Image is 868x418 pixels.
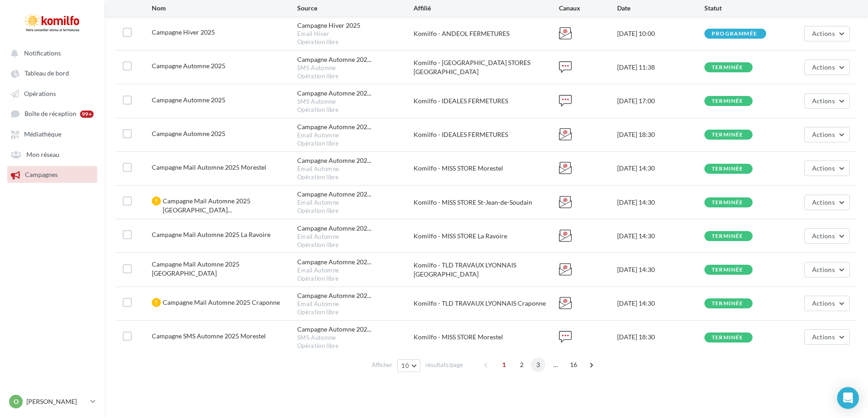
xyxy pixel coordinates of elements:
div: Opération libre [297,106,414,114]
span: Actions [812,63,835,71]
button: Actions [804,262,850,277]
span: Campagne Automne 202... [297,224,371,233]
div: Opération libre [297,275,414,283]
span: Campagne Automne 202... [297,122,371,131]
button: Actions [804,127,850,142]
span: Mon réseau [26,151,60,158]
span: 10 [401,362,409,369]
span: Médiathèque [24,131,61,138]
div: Email Automne [297,300,414,308]
div: Opération libre [297,241,414,249]
span: Tableau de bord [25,70,69,77]
span: Campagne Automne 202... [297,55,371,64]
div: terminée [712,267,743,273]
span: Campagne Automne 202... [297,89,371,98]
div: [DATE] 11:38 [617,63,704,72]
div: terminée [712,200,743,206]
div: Date [617,4,704,13]
button: Actions [804,60,850,75]
div: [DATE] 18:30 [617,332,704,342]
div: SMS Automne [297,98,414,106]
div: terminée [712,65,743,71]
span: Campagne Mail Automne 2025 Craponne [163,298,280,306]
div: Komilfo - MISS STORE Morestel [414,332,559,342]
button: Actions [804,161,850,176]
span: Actions [812,164,835,172]
button: Actions [804,93,850,109]
div: SMS Automne [297,64,414,72]
div: [DATE] 10:00 [617,29,704,38]
span: ... [549,358,563,372]
span: 2 [514,358,529,372]
div: Email Automne [297,267,414,275]
span: Actions [812,333,835,341]
span: Campagne Mail Automne 2025 Morestel [152,163,266,171]
span: Campagne Mail Automne 2025 La Ravoire [152,231,270,238]
span: Actions [812,30,835,37]
span: Actions [812,131,835,138]
div: Opération libre [297,140,414,148]
div: SMS Automne [297,334,414,342]
a: Boîte de réception 99+ [5,105,99,122]
div: [DATE] 14:30 [617,198,704,207]
span: Campagne Mail Automne 2025 Saint-Jean-de-Soudain [163,197,250,214]
span: Actions [812,266,835,273]
span: Campagne Automne 202... [297,156,371,165]
div: [DATE] 14:30 [617,265,704,274]
div: terminée [712,166,743,172]
div: [DATE] 14:30 [617,299,704,308]
div: Affilié [414,4,559,13]
span: Campagnes [25,171,58,179]
div: Opération libre [297,72,414,81]
span: résultats/page [425,361,463,369]
span: 16 [566,358,581,372]
div: Komilfo - ANDEOL FERMETURES [414,29,559,38]
div: Opération libre [297,207,414,215]
span: Campagne Automne 202... [297,291,371,300]
button: Notifications [5,45,95,61]
div: Komilfo - IDEALES FERMETURES [414,96,559,106]
div: [DATE] 17:00 [617,96,704,106]
div: Source [297,4,414,13]
span: Afficher [372,361,392,369]
span: Campagne Automne 202... [297,325,371,334]
span: Campagne Automne 202... [297,257,371,267]
div: Komilfo - MISS STORE La Ravoire [414,232,559,241]
span: Boîte de réception [25,110,76,118]
div: Nom [152,4,297,13]
div: Open Intercom Messenger [837,387,859,409]
span: Campagne SMS Automne 2025 Morestel [152,332,266,340]
span: Actions [812,198,835,206]
span: Campagne Hiver 2025 [152,28,215,36]
span: O [14,397,19,406]
div: Email Automne [297,233,414,241]
div: Email Automne [297,131,414,140]
div: Email Automne [297,199,414,207]
div: Email Hiver [297,30,414,38]
div: [DATE] 18:30 [617,130,704,139]
div: Komilfo - TLD TRAVAUX LYONNAIS [GEOGRAPHIC_DATA] [414,261,559,279]
div: Komilfo - TLD TRAVAUX LYONNAIS Craponne [414,299,559,308]
a: Médiathèque [5,126,99,142]
div: Komilfo - [GEOGRAPHIC_DATA] STORES [GEOGRAPHIC_DATA] [414,58,559,76]
button: Actions [804,296,850,311]
span: Actions [812,97,835,105]
div: Canaux [559,4,617,13]
a: O [PERSON_NAME] [7,393,97,410]
div: terminée [712,98,743,104]
span: Campagne Automne 2025 [152,130,225,137]
div: Opération libre [297,308,414,317]
div: terminée [712,233,743,239]
div: 99+ [80,111,94,118]
span: 3 [531,358,545,372]
div: Opération libre [297,38,414,46]
p: [PERSON_NAME] [26,397,87,406]
button: Actions [804,195,850,210]
span: Notifications [24,49,61,57]
div: Komilfo - MISS STORE Morestel [414,164,559,173]
span: Campagne Automne 2025 [152,62,225,70]
div: [DATE] 14:30 [617,232,704,241]
a: Campagnes [5,166,99,182]
div: Campagne Hiver 2025 [297,21,360,30]
button: Actions [804,228,850,244]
